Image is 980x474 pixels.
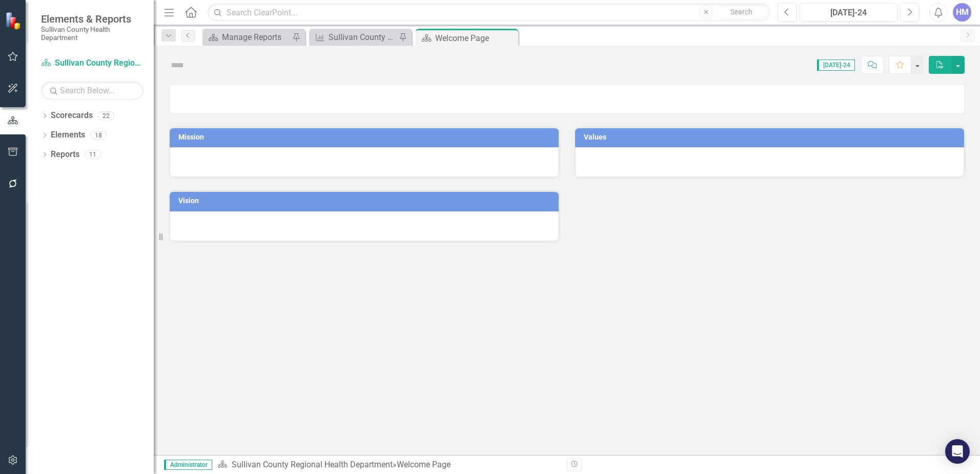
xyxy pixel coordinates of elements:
[41,25,144,42] small: Sullivan County Health Department
[205,31,290,44] a: Manage Reports
[945,439,970,464] div: Open Intercom Messenger
[435,32,516,45] div: Welcome Page
[716,5,767,19] button: Search
[217,459,559,471] div: »
[41,82,144,100] input: Search Below...
[730,8,752,16] span: Search
[164,460,212,470] span: Administrator
[803,7,894,19] div: [DATE]-24
[232,460,393,469] a: Sullivan County Regional Health Department
[584,133,959,141] h3: Values
[85,150,101,159] div: 11
[90,131,107,140] div: 18
[51,110,93,122] a: Scorecards
[5,12,23,30] img: ClearPoint Strategy
[41,57,144,69] a: Sullivan County Regional Health Department
[222,31,290,44] div: Manage Reports
[51,129,85,141] a: Elements
[208,4,770,22] input: Search ClearPoint...
[178,197,554,205] h3: Vision
[397,460,451,469] div: Welcome Page
[41,13,144,25] span: Elements & Reports
[817,60,855,71] span: [DATE]-24
[800,3,897,22] button: [DATE]-24
[178,133,554,141] h3: Mission
[329,31,396,44] div: Sullivan County Kindergarten Students Immunization Status
[51,149,79,161] a: Reports
[98,111,114,120] div: 22
[169,57,186,73] img: Not Defined
[953,3,971,22] button: HM
[312,31,396,44] a: Sullivan County Kindergarten Students Immunization Status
